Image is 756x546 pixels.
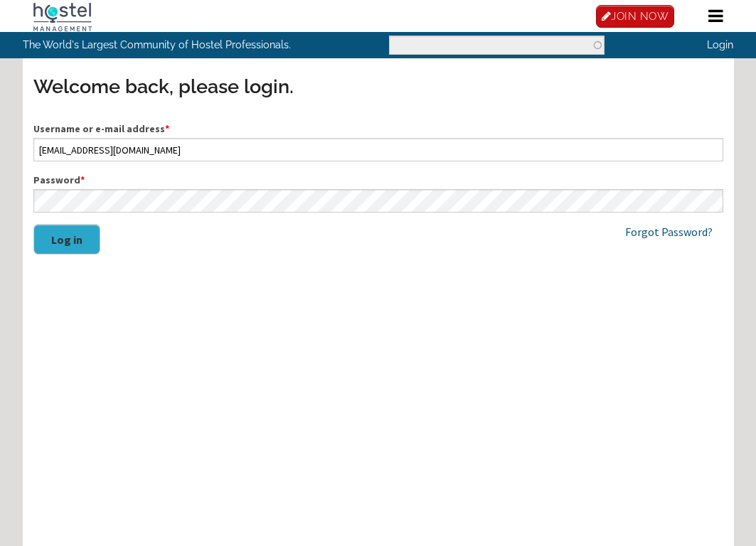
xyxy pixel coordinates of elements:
[33,122,723,136] label: Username or e-mail address
[33,3,92,31] img: Hostel Management Home
[389,36,605,55] input: Enter the terms you wish to search for.
[33,224,100,255] button: Log in
[707,38,733,50] a: Login
[625,225,713,239] a: Forgot Password?
[596,5,675,28] a: JOIN NOW
[33,173,723,188] label: Password
[33,73,723,100] h3: Welcome back, please login.
[80,173,85,186] span: This field is required.
[23,32,319,58] p: The World's Largest Community of Hostel Professionals.
[165,122,169,135] span: This field is required.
